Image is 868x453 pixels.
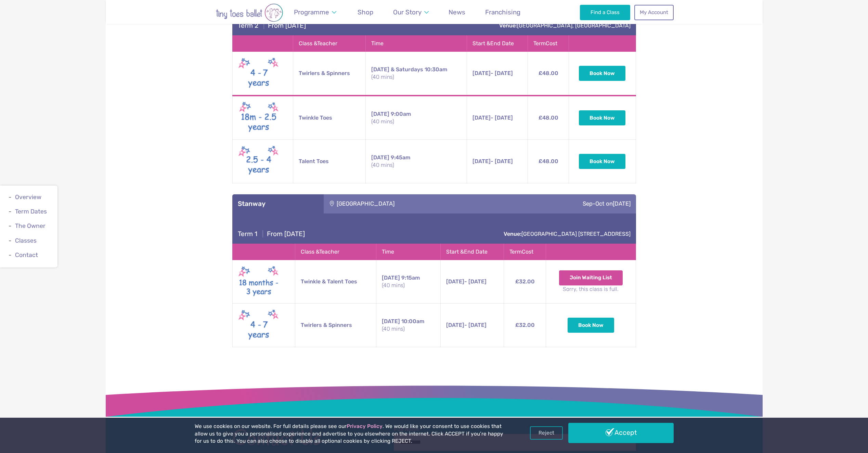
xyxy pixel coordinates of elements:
th: Start & End Date [441,244,504,260]
span: - [DATE] [472,114,513,121]
td: Twinkle & Talent Toes [295,260,376,304]
small: (40 mins) [371,73,461,81]
th: Start & End Date [467,35,528,51]
td: Talent Toes [293,140,365,183]
h4: From [DATE] [238,230,305,238]
strong: Venue: [504,231,521,237]
small: (40 mins) [382,325,435,333]
td: Twirlers & Spinners [295,304,376,347]
a: My Account [634,5,673,20]
small: (40 mins) [382,282,435,289]
img: tiny toes ballet [195,3,304,22]
span: Term 1 [238,230,257,238]
span: Franchising [485,8,520,16]
span: [DATE] [613,200,631,207]
span: [DATE] [371,154,389,161]
h3: Stanway [238,200,318,208]
span: [DATE] [472,70,491,76]
a: Privacy Policy [347,423,383,429]
span: [DATE] [472,158,491,164]
button: Book Now [579,154,625,169]
h4: From [DATE] [238,22,306,30]
span: [DATE] [382,274,400,281]
td: 10:00am [376,304,441,347]
td: 9:45am [366,140,467,183]
th: Class & Teacher [293,35,365,51]
button: Book Now [568,318,614,333]
span: - [DATE] [446,278,487,285]
td: 10:30am [366,52,467,96]
th: Term Cost [504,244,546,260]
span: [DATE] [472,114,491,121]
th: Class & Teacher [295,244,376,260]
td: £48.00 [528,96,569,140]
td: 9:15am [376,260,441,304]
td: Twinkle Toes [293,96,365,140]
th: Time [376,244,441,260]
small: (40 mins) [371,161,461,169]
small: Sorry, this class is full. [552,285,630,293]
span: News [449,8,465,16]
span: [DATE] & Saturdays [371,66,423,73]
span: - [DATE] [472,70,513,76]
span: Programme [294,8,329,16]
span: Our Story [393,8,422,16]
td: £32.00 [504,304,546,347]
span: Shop [358,8,373,16]
span: Term 2 [238,22,258,29]
td: £32.00 [504,260,546,304]
a: Our Story [390,4,432,20]
p: We use cookies on our website. For full details please see our . We would like your consent to us... [195,423,506,445]
button: Book Now [579,66,625,81]
span: [DATE] [371,111,389,117]
button: Book Now [579,110,625,125]
span: [DATE] [446,322,464,328]
a: Reject [530,426,563,439]
img: Twirlers & Spinners New (May 2025) [238,56,279,91]
span: | [259,230,267,238]
span: - [DATE] [472,158,513,164]
td: £48.00 [528,140,569,183]
a: Accept [568,423,674,443]
a: Venue:[GEOGRAPHIC_DATA], [GEOGRAPHIC_DATA] [499,22,631,29]
strong: Venue: [499,22,517,29]
span: - [DATE] [446,322,487,328]
td: 9:00am [366,96,467,140]
small: (40 mins) [371,118,461,125]
a: Venue:[GEOGRAPHIC_DATA] [STREET_ADDRESS] [504,231,631,237]
div: Sep-Oct on [500,194,636,213]
span: [DATE] [446,278,464,285]
span: | [260,22,268,29]
img: Twirlers & Spinners New (May 2025) [238,308,279,343]
button: Join Waiting List [559,270,623,285]
img: Talent toes New (May 2025) [238,144,279,179]
img: Twinkle toes New (May 2025) [238,100,279,135]
a: Programme [291,4,340,20]
a: Franchising [482,4,524,20]
div: [GEOGRAPHIC_DATA] [324,194,500,213]
td: Twirlers & Spinners [293,52,365,96]
th: Term Cost [528,35,569,51]
a: Shop [354,4,377,20]
td: £48.00 [528,52,569,96]
span: [DATE] [382,318,400,325]
th: Time [366,35,467,51]
a: News [445,4,469,20]
a: Find a Class [580,5,630,20]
